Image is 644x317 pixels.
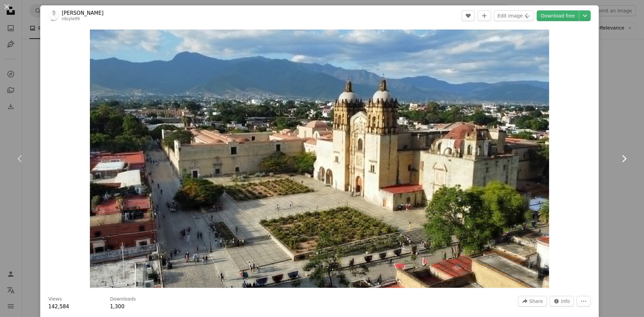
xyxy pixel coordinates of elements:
[518,296,547,307] button: Share this image
[62,16,80,21] a: rdoyle99
[90,30,549,288] img: a large building with a dome and a courtyard with people walking around
[561,296,570,306] span: Info
[537,10,579,21] a: Download free
[494,10,534,21] button: Edit image
[90,30,549,288] button: Zoom in on this image
[577,296,591,307] button: More Actions
[48,10,59,21] img: Go to ryan doyle's profile
[48,296,62,303] h3: Views
[48,304,69,310] span: 142,584
[110,296,136,303] h3: Downloads
[462,10,475,21] button: Like
[550,296,574,307] button: Stats about this image
[478,10,491,21] button: Add to Collection
[110,304,124,310] span: 1,300
[604,126,644,191] a: Next
[62,10,104,16] a: [PERSON_NAME]
[579,10,591,21] button: Choose download size
[529,296,543,306] span: Share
